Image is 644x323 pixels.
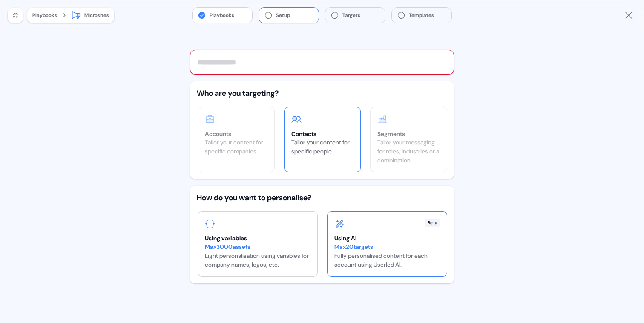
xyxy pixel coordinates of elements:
[334,234,440,242] div: Using AI
[197,193,447,203] div: How do you want to personalise?
[205,234,310,242] div: Using variables
[624,10,634,20] a: Close
[84,11,109,20] div: Microsites
[205,242,310,269] div: Light personalisation using variables for company names, logos, etc.
[425,219,440,227] div: Beta
[259,8,319,23] button: Setup
[377,130,440,138] div: Segments
[291,138,354,156] div: Tailor your content for specific people
[205,138,267,156] div: Tailor your content for specific companies
[334,242,440,269] div: Fully personalised content for each account using Userled AI.
[291,130,354,138] div: Contacts
[334,242,440,251] div: Max 20 targets
[325,8,385,23] button: Targets
[205,130,267,138] div: Accounts
[205,242,310,251] div: Max 3000 assets
[377,138,440,165] div: Tailor your messaging for roles, industries or a combination
[193,8,252,23] button: Playbooks
[392,8,451,23] button: Templates
[197,88,447,98] div: Who are you targeting?
[32,11,57,20] button: Playbooks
